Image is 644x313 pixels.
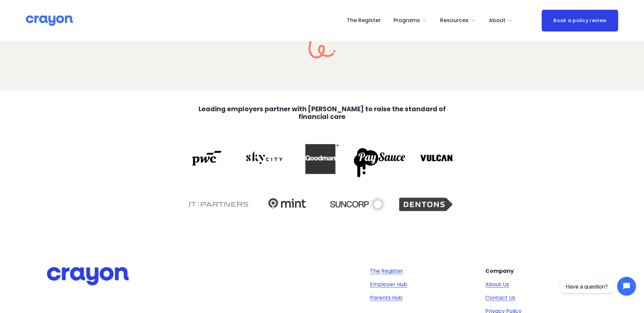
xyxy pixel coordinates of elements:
[542,10,618,32] a: Book a policy review
[370,294,402,302] a: Parents Hub
[370,267,403,275] a: The Register
[370,280,407,289] a: Employer Hub
[485,280,509,289] a: About Us
[347,15,381,26] a: The Register
[393,16,420,25] span: Programs
[485,267,514,275] strong: Company
[440,15,476,26] a: folder dropdown
[393,15,427,26] a: folder dropdown
[485,294,515,302] a: Contact Us
[489,15,513,26] a: folder dropdown
[489,16,505,25] span: About
[26,15,73,26] img: Crayon
[440,16,469,25] span: Resources
[199,105,447,121] strong: Leading employers partner with [PERSON_NAME] to raise the standard of financial care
